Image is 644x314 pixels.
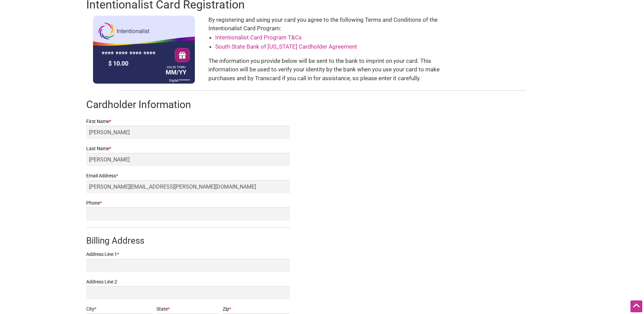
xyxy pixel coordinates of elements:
label: State [157,305,219,313]
label: Zip [223,305,290,313]
label: Phone [86,199,290,207]
div: VALID THRU [166,67,186,68]
label: Last Name [86,144,290,153]
div: Scroll Back to Top [630,300,642,312]
a: South State Bank of [US_STATE] Cardholder Agreement [215,43,357,50]
h2: Cardholder Information [86,98,558,112]
div: MM/YY [164,66,188,77]
label: Address Line 2 [86,278,290,286]
div: By registering and using your card you agree to the following Terms and Conditions of the Intenti... [208,16,444,84]
label: Email Address [86,172,290,180]
a: Intentionalist Card Program T&Cs [215,34,302,41]
label: City [86,305,153,313]
div: $ 10.00 [107,58,164,69]
label: Address Line 1 [86,250,290,259]
h3: Billing Address [86,234,290,247]
label: First Name [86,117,290,126]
